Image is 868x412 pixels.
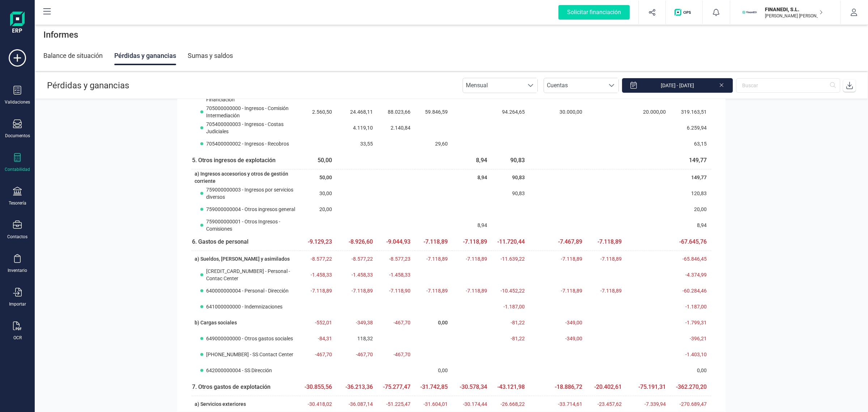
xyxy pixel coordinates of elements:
[529,283,587,299] td: -7.118,89
[670,201,711,217] td: 20,00
[492,233,529,251] td: -11.720,44
[626,378,670,396] td: -75.191,31
[452,378,492,396] td: -30.578,34
[195,320,237,325] span: b) Cargas sociales
[206,105,300,119] span: 705000000000 - Ingresos - Comisión Intermediación
[206,303,282,310] span: 641000000000 - Indemnizaciones
[300,185,336,201] td: 30,00
[415,104,452,120] td: 59.846,59
[670,136,711,152] td: 63,15
[336,233,377,251] td: -8.926,60
[670,185,711,201] td: 120,83
[377,120,415,136] td: 2.140,84
[670,299,711,315] td: -1.187,00
[195,401,246,407] span: a) Servicios exteriores
[452,233,492,251] td: -7.118,89
[670,378,711,396] td: -362.270,20
[377,315,415,331] td: -467,70
[43,46,103,65] div: Balance de situación
[300,378,336,396] td: -30.855,56
[675,9,694,16] img: Logo de OPS
[35,23,868,46] div: Informes
[377,378,415,396] td: -75.277,47
[415,283,452,299] td: -7.118,89
[300,331,336,346] td: -84,31
[377,346,415,362] td: -467,70
[670,104,711,120] td: 319.163,51
[7,234,27,240] div: Contactos
[114,46,176,65] div: Pérdidas y ganancias
[377,251,415,267] td: -8.577,23
[587,283,626,299] td: -7.118,89
[206,218,300,232] span: 759000000001 - Otros Ingresos - Comisiones
[670,233,711,251] td: -67.645,76
[206,351,293,358] span: [PHONE_NUMBER] - SS Contact Center
[192,383,271,390] span: 7. Otros gastos de explotación
[452,169,492,186] td: 8,94
[492,283,529,299] td: -10.452,22
[206,367,272,374] span: 642000000004 - SS Dirección
[300,346,336,362] td: -467,70
[558,5,630,20] div: Solicitar financiación
[529,233,587,251] td: -7.467,89
[336,315,377,331] td: -349,38
[206,140,289,147] span: 705400000002 - Ingresos - Recobros
[550,1,638,24] button: Solicitar financiación
[452,283,492,299] td: -7.118,89
[670,283,711,299] td: -60.284,46
[300,251,336,267] td: -8.577,22
[452,251,492,267] td: -7.118,89
[670,152,711,169] td: 149,77
[5,167,30,172] div: Contabilidad
[492,152,529,169] td: 90,83
[5,99,30,105] div: Validaciones
[492,251,529,267] td: -11.639,22
[415,315,452,331] td: 0,00
[415,378,452,396] td: -31.742,85
[300,283,336,299] td: -7.118,89
[670,315,711,331] td: -1.799,31
[529,315,587,331] td: -349,00
[544,78,605,93] span: Cuentas
[336,104,377,120] td: 24.468,11
[47,80,129,91] span: Pérdidas y ganancias
[492,299,529,315] td: -1.187,00
[300,152,336,169] td: 50,00
[192,238,248,245] span: 6. Gastos de personal
[206,335,293,342] span: 649000000000 - Otros gastos sociales
[336,346,377,362] td: -467,70
[9,301,26,307] div: Importar
[452,152,492,169] td: 8,94
[195,256,290,262] span: a) Sueldos, [PERSON_NAME] y asimilados
[670,362,711,378] td: 0,00
[670,331,711,346] td: -396,21
[206,121,300,135] span: 705400000003 - Ingresos - Costas Judiciales
[415,136,452,152] td: 29,60
[626,104,670,120] td: 20.000,00
[13,335,22,341] div: OCR
[492,185,529,201] td: 90,83
[206,206,295,213] span: 759000000004 - Otros ingresos general
[377,233,415,251] td: -9.044,93
[670,346,711,362] td: -1.403,10
[492,169,529,186] td: 90,83
[670,251,711,267] td: -65.846,45
[188,46,233,65] div: Sumas y saldos
[300,233,336,251] td: -9.129,23
[452,217,492,233] td: 8,94
[492,331,529,346] td: -81,22
[10,12,25,35] img: Logo Finanedi
[463,78,524,93] span: Mensual
[336,251,377,267] td: -8.577,22
[492,104,529,120] td: 94.264,65
[670,120,711,136] td: 6.259,94
[300,104,336,120] td: 2.560,50
[587,378,626,396] td: -20.402,61
[195,171,288,184] span: a) Ingresos accesorios y otros de gestión corriente
[9,200,26,206] div: Tesorería
[736,78,840,93] input: Buscar
[206,186,300,201] span: 759000000003 - Ingresos por servicios diversos
[377,283,415,299] td: -7.118,90
[300,169,336,186] td: 50,00
[336,378,377,396] td: -36.213,36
